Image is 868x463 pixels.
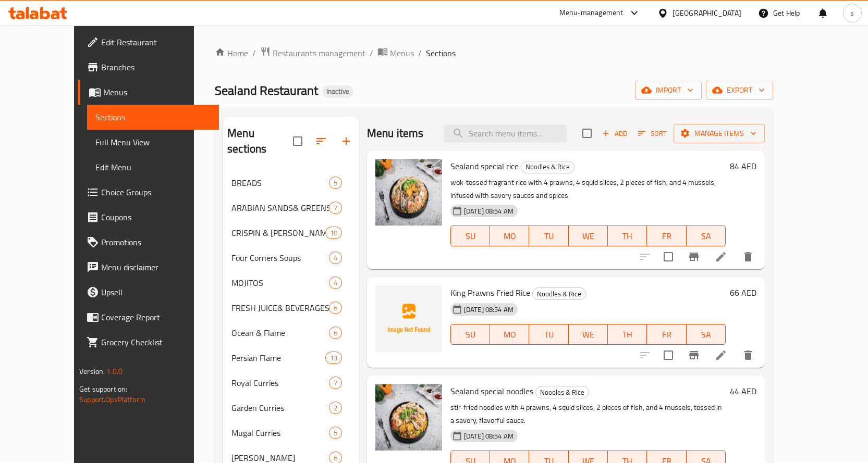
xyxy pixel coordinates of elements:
button: Sort [635,126,669,142]
div: items [329,277,342,289]
span: 5 [329,178,341,188]
span: [DATE] 08:54 AM [460,206,518,216]
div: Royal Curries7 [223,370,359,395]
span: 6 [329,303,341,313]
span: Promotions [101,236,211,248]
span: Get support on: [79,382,127,396]
span: Noodles & Rice [536,386,589,398]
span: export [714,84,765,97]
a: Coverage Report [78,305,219,330]
span: Sealand Restaurant [215,79,318,102]
div: Menu-management [559,7,624,19]
button: SU [450,226,490,246]
span: Mugal Curries [231,427,329,439]
div: items [329,252,342,264]
span: CRISPIN & [PERSON_NAME] [231,227,325,239]
button: Branch-specific-item [681,244,706,269]
span: 6 [329,328,341,338]
span: SU [455,229,486,244]
a: Support.OpsPlatform [79,393,145,406]
div: Persian Flame13 [223,345,359,370]
button: FR [647,226,686,246]
span: 10 [326,228,341,238]
span: FR [651,229,682,244]
p: wok-tossed fragrant rice with 4 prawns, 4 squid slices, 2 pieces of fish, and 4 mussels, infused ... [450,176,726,202]
img: Sealand special noodles [375,384,442,451]
div: CRISPIN & LUCIAN BITES [231,227,325,239]
div: Noodles & Rice [535,386,589,398]
span: MO [494,229,525,244]
div: items [325,227,342,239]
span: s [850,7,854,19]
button: Manage items [674,124,765,143]
a: Menus [78,80,219,105]
span: 4 [329,253,341,263]
div: items [329,402,342,414]
button: SA [687,324,726,345]
div: BREADS [231,177,329,189]
span: TU [533,229,564,244]
span: Coverage Report [101,311,211,323]
span: 2 [329,403,341,413]
div: Mugal Curries5 [223,420,359,445]
button: delete [736,343,761,368]
button: TU [529,226,568,246]
span: 1.0.0 [106,365,123,378]
button: MO [490,226,529,246]
span: [DATE] 08:54 AM [460,305,518,315]
div: [GEOGRAPHIC_DATA] [673,7,741,19]
button: delete [736,244,761,269]
span: MOJITOS [231,277,329,289]
span: Grocery Checklist [101,336,211,348]
a: Home [215,47,248,59]
div: Noodles & Rice [521,161,574,173]
span: Noodles & Rice [521,161,574,173]
span: Edit Restaurant [101,36,211,48]
span: Manage items [682,127,756,140]
a: Grocery Checklist [78,330,219,355]
span: Inactive [322,87,353,96]
button: TH [608,324,647,345]
span: 5 [329,428,341,438]
p: stir-fried noodles with 4 prawns, 4 squid slices, 2 pieces of fish, and 4 mussels, tossed in a sa... [450,401,726,427]
button: import [635,81,702,100]
li: / [418,47,422,59]
button: WE [569,324,608,345]
span: Four Corners Soups [231,252,329,264]
span: King Prawns Fried Rice [450,285,530,301]
span: Persian Flame [231,352,325,364]
h2: Menu sections [227,126,293,157]
button: MO [490,324,529,345]
span: Menus [390,47,414,59]
button: TH [608,226,647,246]
button: export [706,81,773,100]
span: Menu disclaimer [101,261,211,273]
a: Coupons [78,205,219,230]
span: 4 [329,278,341,288]
span: WE [573,229,604,244]
div: items [329,302,342,314]
a: Full Menu View [87,130,219,155]
span: SA [691,229,722,244]
div: Royal Curries [231,377,329,389]
button: Add section [334,129,359,154]
span: 6 [329,453,341,463]
span: SU [455,327,486,342]
span: 13 [326,353,341,363]
span: ARABIAN SANDS& GREENS [231,202,329,214]
span: Select to update [657,246,679,268]
span: Add [601,128,629,140]
span: FRESH JUICE& BEVERAGES [231,302,329,314]
a: Upsell [78,280,219,305]
div: items [329,202,342,214]
div: Garden Curries [231,402,329,414]
span: WE [573,327,604,342]
div: items [329,327,342,339]
div: Garden Curries2 [223,395,359,420]
a: Edit Menu [87,155,219,180]
h6: 84 AED [730,159,756,173]
input: search [444,124,567,143]
div: items [329,427,342,439]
